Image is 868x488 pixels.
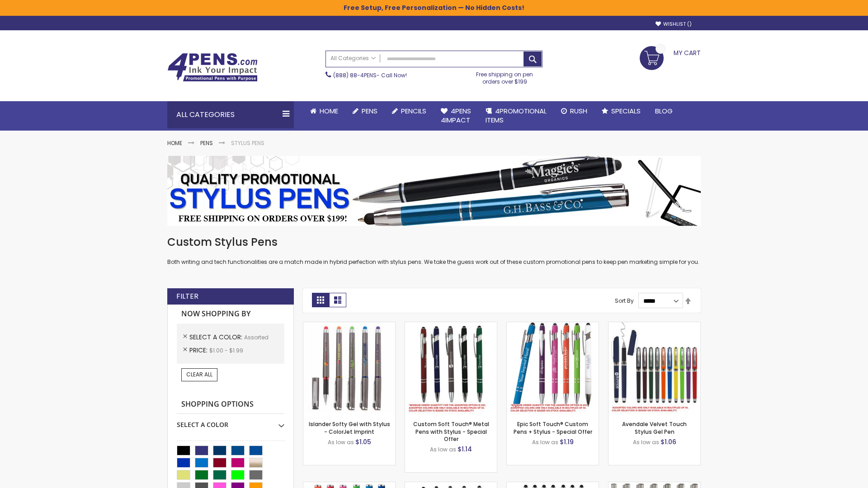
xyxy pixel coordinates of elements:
[167,139,182,147] a: Home
[330,55,376,62] span: All Categories
[478,101,554,131] a: 4PROMOTIONALITEMS
[560,437,574,446] span: $1.19
[648,101,680,121] a: Blog
[303,101,345,121] a: Home
[200,139,213,147] a: Pens
[430,446,456,453] span: As low as
[345,101,385,121] a: Pens
[355,437,371,446] span: $1.05
[405,322,497,414] img: Custom Soft Touch® Metal Pens with Stylus-Assorted
[532,438,558,446] span: As low as
[312,293,329,307] strong: Grid
[167,235,701,249] h1: Custom Stylus Pens
[401,106,426,116] span: Pencils
[385,101,434,121] a: Pencils
[326,51,380,66] a: All Categories
[413,420,489,442] a: Custom Soft Touch® Metal Pens with Stylus - Special Offer
[611,106,641,116] span: Specials
[186,371,212,378] span: Clear All
[320,106,338,116] span: Home
[615,297,634,305] label: Sort By
[333,71,407,79] span: - Call Now!
[514,420,592,435] a: Epic Soft Touch® Custom Pens + Stylus - Special Offer
[328,438,354,446] span: As low as
[167,53,258,82] img: 4Pens Custom Pens and Promotional Products
[167,235,701,266] div: Both writing and tech functionalities are a match made in hybrid perfection with stylus pens. We ...
[209,347,243,354] span: $1.00 - $1.99
[181,368,217,381] a: Clear All
[554,101,594,121] a: Rush
[303,322,395,329] a: Islander Softy Gel with Stylus - ColorJet Imprint-Assorted
[309,420,390,435] a: Islander Softy Gel with Stylus - ColorJet Imprint
[486,106,547,125] span: 4PROMOTIONAL ITEMS
[622,420,687,435] a: Avendale Velvet Touch Stylus Gel Pen
[189,333,244,342] span: Select A Color
[609,322,700,329] a: Avendale Velvet Touch Stylus Gel Pen-Assorted
[177,395,284,414] strong: Shopping Options
[660,437,676,446] span: $1.06
[570,106,587,116] span: Rush
[609,322,700,414] img: Avendale Velvet Touch Stylus Gel Pen-Assorted
[177,305,284,324] strong: Now Shopping by
[434,101,478,131] a: 4Pens4impact
[333,71,377,79] a: (888) 88-4PENS
[656,21,692,28] a: Wishlist
[167,101,294,128] div: All Categories
[467,67,543,85] div: Free shipping on pen orders over $199
[189,346,209,355] span: Price
[441,106,471,125] span: 4Pens 4impact
[507,322,599,414] img: 4P-MS8B-Assorted
[507,322,599,329] a: 4P-MS8B-Assorted
[405,322,497,329] a: Custom Soft Touch® Metal Pens with Stylus-Assorted
[362,106,377,116] span: Pens
[167,156,701,226] img: Stylus Pens
[303,322,395,414] img: Islander Softy Gel with Stylus - ColorJet Imprint-Assorted
[633,438,659,446] span: As low as
[177,414,284,429] div: Select A Color
[594,101,648,121] a: Specials
[458,445,472,454] span: $1.14
[655,106,673,116] span: Blog
[176,291,198,301] strong: Filter
[231,139,264,147] strong: Stylus Pens
[244,333,269,341] span: Assorted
